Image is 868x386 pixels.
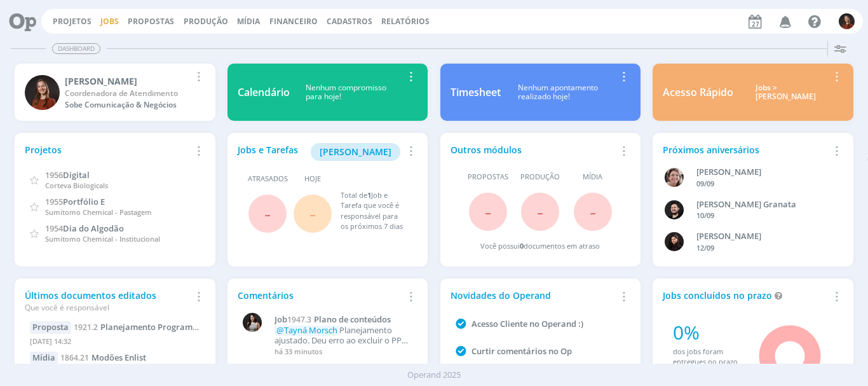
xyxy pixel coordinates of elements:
[60,352,146,363] a: 1864.21Modões Enlist
[309,200,316,227] span: -
[838,10,855,32] button: M
[45,169,63,181] span: 1956
[440,64,641,121] a: TimesheetNenhum apontamentorealizado hoje!
[451,85,501,100] div: Timesheet
[238,85,290,100] div: Calendário
[377,17,433,27] button: Relatórios
[304,174,321,184] span: Hoje
[663,289,828,302] div: Jobs concluídos no prazo
[311,143,400,161] button: [PERSON_NAME]
[696,166,831,179] div: Aline Beatriz Jackisch
[237,16,260,27] a: Mídia
[673,318,741,347] div: 0%
[665,200,684,219] img: B
[673,347,741,378] div: dos jobs foram entregues no prazo este mês.
[696,198,831,211] div: Bruno Corralo Granata
[275,347,322,356] span: há 33 minutos
[25,289,190,314] div: Últimos documentos editados
[367,190,371,200] span: 1
[25,302,190,314] div: Que você é responsável
[45,234,160,244] span: Sumitomo Chemical - Institucional
[471,345,572,357] a: Curtir comentários no Op
[45,195,105,207] a: 1955Portfólio E
[743,83,828,102] div: Jobs > [PERSON_NAME]
[663,85,733,100] div: Acesso Rápido
[53,16,92,27] a: Projetos
[30,352,58,364] div: Mídia
[480,241,600,252] div: Você possui documentos em atraso
[320,146,391,158] span: [PERSON_NAME]
[381,16,430,27] a: Relatórios
[45,207,152,217] span: Sumitomo Chemical - Pastagem
[485,198,491,225] span: -
[65,88,190,99] div: Coordenadora de Atendimento
[49,17,95,27] button: Projetos
[471,318,583,329] a: Acesso Cliente no Operand :)
[63,169,90,181] span: Digital
[97,17,123,27] button: Jobs
[65,99,190,111] div: Sobe Comunicação & Negócios
[266,17,322,27] button: Financeiro
[30,334,200,352] div: [DATE] 14:32
[15,64,215,121] a: M[PERSON_NAME]Coordenadora de AtendimentoSobe Comunicação & Negócios
[520,172,560,183] span: Produção
[25,75,60,110] img: M
[696,243,714,252] span: 12/09
[665,168,684,187] img: A
[663,143,828,156] div: Próximos aniversários
[314,314,391,325] span: Plano de conteúdos
[537,198,543,225] span: -
[590,198,596,225] span: -
[290,83,403,102] div: Nenhum compromisso para hoje!
[264,200,271,227] span: -
[92,352,146,363] span: Modões Enlist
[60,352,89,363] span: 1864.21
[665,232,684,251] img: L
[45,222,124,234] a: 1954Dia do Algodão
[583,172,602,183] span: Mídia
[63,196,105,207] span: Portfólio E
[341,190,405,232] div: Total de Job e Tarefa que você é responsável para os próximos 7 dias
[124,17,178,27] button: Propostas
[311,145,400,157] a: [PERSON_NAME]
[45,169,90,181] a: 1956Digital
[323,17,376,27] button: Cadastros
[275,315,411,325] a: Job1947.3Plano de conteúdos
[128,16,174,27] span: Propostas
[238,289,403,302] div: Comentários
[74,322,98,333] span: 1921.2
[30,321,71,334] div: Proposta
[520,241,524,251] span: 0
[501,83,616,102] div: Nenhum apontamento realizado hoje!
[248,174,288,184] span: Atrasados
[233,17,264,27] button: Mídia
[65,74,190,88] div: Marina Weber
[52,43,100,54] span: Dashboard
[243,313,262,332] img: C
[74,321,236,333] a: 1921.2Planejamento Programa Prospera
[184,16,228,27] a: Produção
[45,181,108,190] span: Corteva Biologicals
[696,230,831,243] div: Luana da Silva de Andrade
[451,143,616,156] div: Outros módulos
[451,289,616,302] div: Novidades do Operand
[275,326,411,345] p: Planejamento ajustado. Deu erro ao excluir o PPT anterior, então inclui na pasta o novo como [AJU...
[468,172,508,183] span: Propostas
[45,223,63,234] span: 1954
[100,16,119,27] a: Jobs
[100,321,236,333] span: Planejamento Programa Prospera
[276,324,337,336] span: @Tayná Morsch
[45,196,63,207] span: 1955
[180,17,232,27] button: Produção
[696,210,714,220] span: 10/09
[287,314,311,325] span: 1947.3
[839,13,855,29] img: M
[269,16,318,27] a: Financeiro
[25,143,190,156] div: Projetos
[696,179,714,188] span: 09/09
[327,16,372,27] span: Cadastros
[63,223,124,234] span: Dia do Algodão
[238,143,403,161] div: Jobs e Tarefas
